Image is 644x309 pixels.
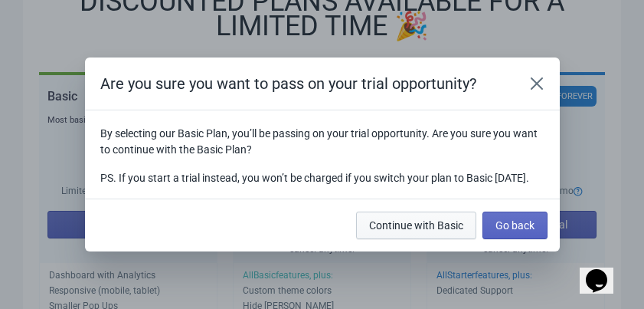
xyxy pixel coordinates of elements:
[100,126,544,158] p: By selecting our Basic Plan, you’ll be passing on your trial opportunity. Are you sure you want t...
[369,219,463,232] span: Continue with Basic
[523,70,551,97] button: Close
[495,219,534,232] span: Go back
[580,248,629,294] iframe: chat widget
[100,73,508,94] h2: Are you sure you want to pass on your trial opportunity?
[482,212,548,239] button: Go back
[356,212,476,239] button: Continue with Basic
[100,170,544,186] p: PS. If you start a trial instead, you won’t be charged if you switch your plan to Basic [DATE].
